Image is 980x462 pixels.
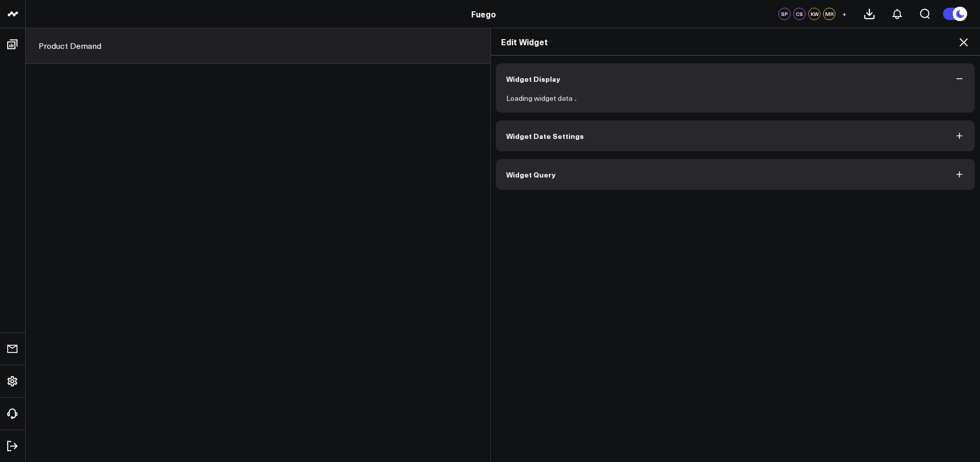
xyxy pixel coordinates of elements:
[793,8,806,20] div: CS
[778,8,791,20] div: SP
[506,75,560,83] span: Widget Display
[808,8,821,20] div: KW
[506,170,556,179] span: Widget Query
[838,8,850,20] button: +
[496,120,975,151] button: Widget Date Settings
[471,8,496,20] a: Fuego
[506,132,584,140] span: Widget Date Settings
[823,8,835,20] div: MR
[496,159,975,190] button: Widget Query
[506,94,965,102] div: Loading widget data
[842,10,847,17] span: +
[496,63,975,94] button: Widget Display
[501,36,970,47] h2: Edit Widget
